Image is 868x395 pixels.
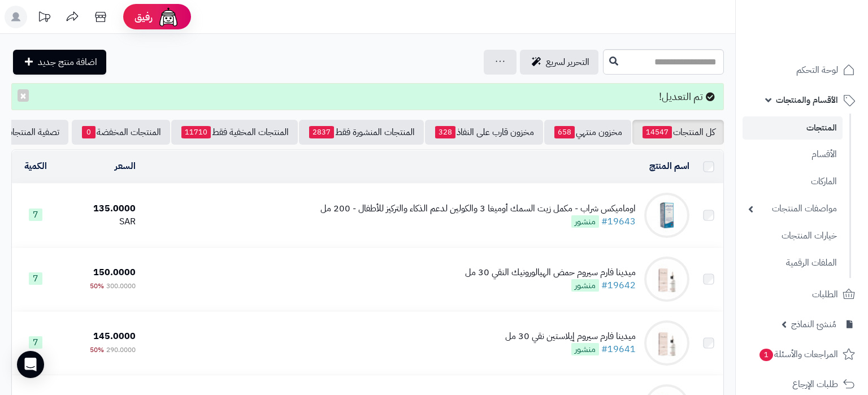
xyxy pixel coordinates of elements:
[90,345,104,355] span: 50%
[743,142,843,167] a: الأقسام
[309,126,334,138] span: 2837
[13,50,106,75] a: اضافة منتج جديد
[320,202,636,215] div: اوماميكس شراب - مكمل زيت السمك أوميغا 3 والكولين لدعم الذكاء والتركيز للأطفال - 200 مل
[299,120,424,145] a: المنتجات المنشورة فقط2837
[743,57,861,84] a: لوحة التحكم
[649,159,689,173] a: اسم المنتج
[791,31,857,54] img: logo-2.png
[776,92,838,108] span: الأقسام والمنتجات
[743,341,861,368] a: المراجعات والأسئلة1
[571,215,599,228] span: منشور
[743,116,843,140] a: المنتجات
[544,120,631,145] a: مخزون منتهي658
[29,272,42,285] span: 7
[743,170,843,194] a: الماركات
[571,343,599,355] span: منشور
[601,279,636,292] a: #19642
[601,215,636,228] a: #19643
[11,83,724,110] div: تم التعديل!
[743,197,843,221] a: مواصفات المنتجات
[743,251,843,275] a: الملفات الرقمية
[644,320,689,366] img: ميدينا فارم سيروم إيلاستين نقي 30 مل
[465,266,636,279] div: ميدينا فارم سيروم حمض الهيالورونيك النقي 30 مل
[134,10,153,24] span: رفيق
[64,215,136,228] div: SAR
[93,329,136,343] span: 145.0000
[644,257,689,302] img: ميدينا فارم سيروم حمض الهيالورونيك النقي 30 مل
[435,126,455,138] span: 328
[72,120,170,145] a: المنتجات المخفضة0
[632,120,724,145] a: كل المنتجات14547
[29,209,42,221] span: 7
[38,55,97,69] span: اضافة منتج جديد
[18,89,29,102] button: ×
[93,266,136,279] span: 150.0000
[106,281,136,291] span: 300.0000
[791,316,836,332] span: مُنشئ النماذج
[743,281,861,308] a: الطلبات
[425,120,543,145] a: مخزون قارب على النفاذ328
[106,345,136,355] span: 290.0000
[643,126,672,138] span: 14547
[29,336,42,349] span: 7
[601,342,636,356] a: #19641
[571,279,599,292] span: منشور
[30,6,58,31] a: تحديثات المنصة
[759,349,773,361] span: 1
[171,120,298,145] a: المنتجات المخفية فقط11710
[743,224,843,248] a: خيارات المنتجات
[17,351,44,378] div: Open Intercom Messenger
[115,159,136,173] a: السعر
[505,330,636,343] div: ميدينا فارم سيروم إيلاستين نقي 30 مل
[792,376,838,392] span: طلبات الإرجاع
[758,346,838,362] span: المراجعات والأسئلة
[520,50,598,75] a: التحرير لسريع
[181,126,211,138] span: 11710
[5,125,59,139] span: تصفية المنتجات
[82,126,96,138] span: 0
[554,126,575,138] span: 658
[796,62,838,78] span: لوحة التحكم
[546,55,589,69] span: التحرير لسريع
[157,6,180,28] img: ai-face.png
[644,193,689,238] img: اوماميكس شراب - مكمل زيت السمك أوميغا 3 والكولين لدعم الذكاء والتركيز للأطفال - 200 مل
[90,281,104,291] span: 50%
[64,202,136,215] div: 135.0000
[24,159,47,173] a: الكمية
[812,287,838,302] span: الطلبات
